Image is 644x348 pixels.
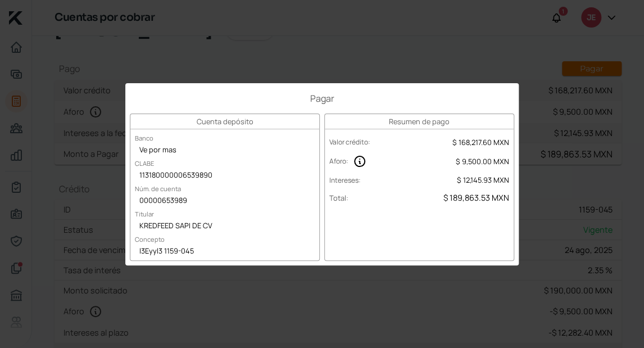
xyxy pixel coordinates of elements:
[130,243,319,260] div: l3Eyyl3 1159-045
[130,218,319,235] div: KREDFEED SAPI DE CV
[329,156,348,166] label: Aforo :
[130,193,319,210] div: 00000653989
[130,142,319,159] div: Ve por mas
[329,193,348,203] label: Total :
[130,180,185,197] label: Núm. de cuenta
[130,129,158,147] label: Banco
[130,155,158,172] label: CLABE
[130,114,319,129] h3: Cuenta depósito
[325,114,514,129] h3: Resumen de pago
[130,92,514,105] h1: Pagar
[443,192,509,203] span: $ 189,863.53 MXN
[130,168,319,184] div: 113180000006539890
[329,175,361,185] label: Intereses :
[452,137,509,147] span: $ 168,217.60 MXN
[457,175,509,185] span: $ 12,145.93 MXN
[329,137,370,147] label: Valor crédito :
[130,231,169,248] label: Concepto
[130,205,158,223] label: Titular
[456,156,509,166] span: $ 9,500.00 MXN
